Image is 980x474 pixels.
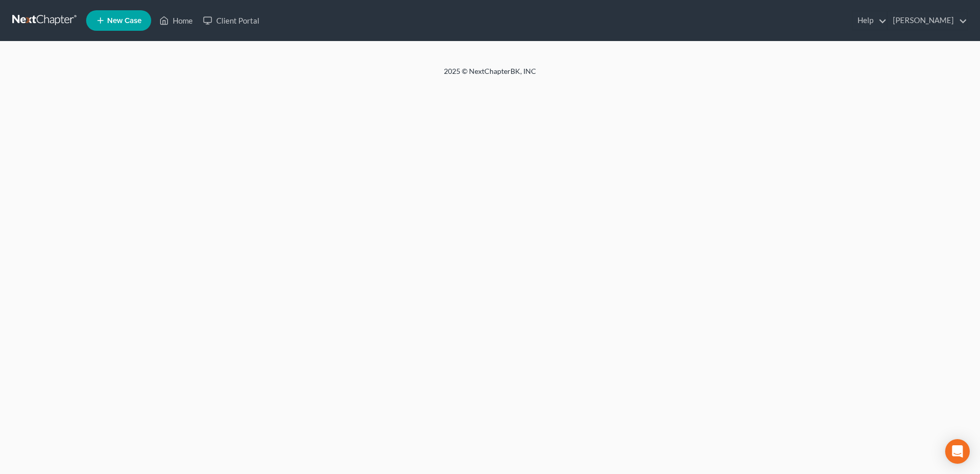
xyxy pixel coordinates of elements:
a: Help [852,11,887,30]
a: Client Portal [198,11,264,30]
a: [PERSON_NAME] [888,11,967,30]
new-legal-case-button: New Case [86,10,151,31]
div: 2025 © NextChapterBK, INC [198,66,782,85]
a: Home [154,11,198,30]
div: Open Intercom Messenger [945,439,970,464]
